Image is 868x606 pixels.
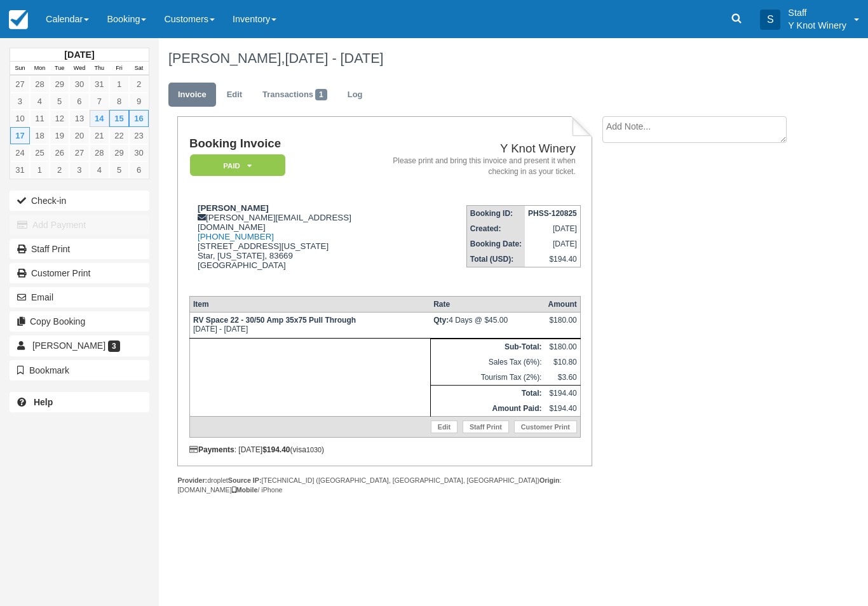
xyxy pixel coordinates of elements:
[430,354,545,370] td: Sales Tax (6%):
[109,62,129,76] th: Fri
[232,486,258,494] strong: Mobile
[50,127,69,144] a: 19
[109,76,129,93] a: 1
[30,93,50,110] a: 4
[10,392,149,412] a: Help
[50,76,69,93] a: 29
[109,110,129,127] a: 15
[198,232,274,241] a: [PHONE_NUMBER]
[69,127,89,144] a: 20
[10,263,149,283] a: Customer Print
[50,144,69,161] a: 26
[430,370,545,386] td: Tourism Tax (2%):
[108,340,120,352] span: 3
[545,297,580,313] th: Amount
[10,215,149,235] button: Add Payment
[193,316,356,325] strong: RV Space 22 - 30/50 Amp 35x75 Pull Through
[545,339,580,355] td: $180.00
[528,209,577,218] strong: PHSS-120825
[10,360,149,380] button: Bookmark
[34,397,53,407] b: Help
[64,50,94,60] strong: [DATE]
[69,76,89,93] a: 30
[788,6,846,19] p: Staff
[430,313,545,339] td: 4 Days @ $45.00
[10,335,149,356] a: [PERSON_NAME] 3
[545,401,580,417] td: $194.40
[90,93,109,110] a: 7
[430,339,545,355] th: Sub-Total:
[189,313,430,339] td: [DATE] - [DATE]
[129,62,149,76] th: Sat
[168,51,801,66] h1: [PERSON_NAME],
[177,476,592,495] div: droplet [TECHNICAL_ID] ([GEOGRAPHIC_DATA], [GEOGRAPHIC_DATA], [GEOGRAPHIC_DATA]) : [DOMAIN_NAME] ...
[545,370,580,386] td: $3.60
[545,354,580,370] td: $10.80
[10,311,149,332] button: Copy Booking
[548,316,576,335] div: $180.00
[189,445,581,454] div: : [DATE] (visa )
[433,316,449,325] strong: Qty
[10,93,30,110] a: 3
[69,93,89,110] a: 6
[189,445,234,454] strong: Payments
[190,154,285,177] em: Paid
[525,221,580,236] td: [DATE]
[30,62,50,76] th: Mon
[228,476,262,484] strong: Source IP:
[129,76,149,93] a: 2
[69,62,89,76] th: Wed
[189,297,430,313] th: Item
[315,89,327,100] span: 1
[10,110,30,127] a: 10
[90,62,109,76] th: Thu
[90,161,109,178] a: 4
[189,203,370,286] div: [PERSON_NAME][EMAIL_ADDRESS][DOMAIN_NAME] [STREET_ADDRESS][US_STATE] Star, [US_STATE], 83669 [GEO...
[129,161,149,178] a: 6
[189,154,281,177] a: Paid
[69,110,89,127] a: 13
[90,110,109,127] a: 14
[109,144,129,161] a: 29
[10,287,149,307] button: Email
[10,239,149,259] a: Staff Print
[10,144,30,161] a: 24
[30,110,50,127] a: 11
[50,110,69,127] a: 12
[129,144,149,161] a: 30
[30,127,50,144] a: 18
[129,110,149,127] a: 16
[168,83,216,107] a: Invoice
[189,137,370,151] h1: Booking Invoice
[545,386,580,401] td: $194.40
[217,83,252,107] a: Edit
[514,421,577,433] a: Customer Print
[306,446,322,454] small: 1030
[430,386,545,401] th: Total:
[198,203,269,213] strong: [PERSON_NAME]
[69,144,89,161] a: 27
[90,144,109,161] a: 28
[285,50,383,66] span: [DATE] - [DATE]
[375,156,575,177] address: Please print and bring this invoice and present it when checking in as your ticket.
[129,93,149,110] a: 9
[525,236,580,252] td: [DATE]
[90,127,109,144] a: 21
[50,93,69,110] a: 5
[430,401,545,417] th: Amount Paid:
[129,127,149,144] a: 23
[10,191,149,211] button: Check-in
[10,76,30,93] a: 27
[50,62,69,76] th: Tue
[50,161,69,178] a: 2
[30,76,50,93] a: 28
[9,10,28,29] img: checkfront-main-nav-mini-logo.png
[30,161,50,178] a: 1
[466,206,525,222] th: Booking ID:
[431,421,458,433] a: Edit
[466,236,525,252] th: Booking Date:
[525,252,580,267] td: $194.40
[90,76,109,93] a: 31
[466,252,525,267] th: Total (USD):
[430,297,545,313] th: Rate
